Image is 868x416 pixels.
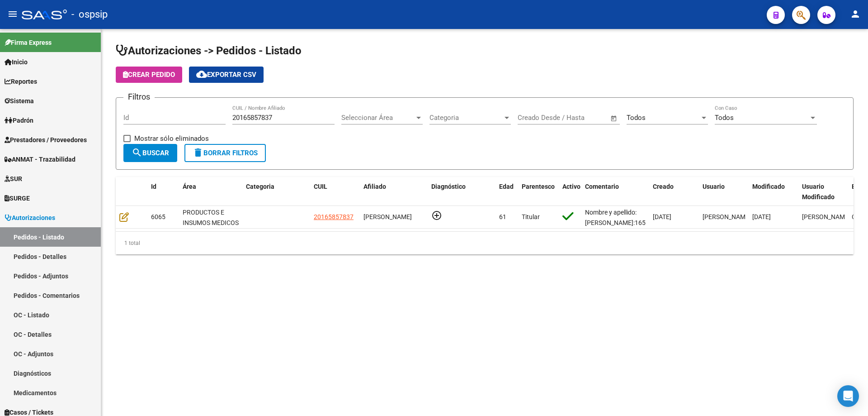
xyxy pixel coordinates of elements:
[134,133,209,144] span: Mostrar sólo eliminados
[802,213,850,220] span: [PERSON_NAME]
[649,177,699,207] datatable-header-cell: Creado
[123,144,177,162] button: Buscar
[196,71,256,79] span: Exportar CSV
[627,114,646,122] span: Todos
[752,213,771,220] span: [DATE]
[5,135,87,145] span: Prestadores / Proveedores
[703,213,751,220] span: [PERSON_NAME]
[179,177,242,207] datatable-header-cell: Área
[363,213,412,220] span: [PERSON_NAME]
[837,385,859,407] div: Open Intercom Messenger
[798,177,848,207] datatable-header-cell: Usuario Modificado
[752,183,785,190] span: Modificado
[518,177,559,207] datatable-header-cell: Parentesco
[363,183,386,190] span: Afiliado
[116,67,182,83] button: Crear Pedido
[314,213,354,220] span: 20165857837
[850,9,861,19] mat-icon: person
[703,183,725,190] span: Usuario
[431,210,442,221] mat-icon: add_circle_outline
[431,183,466,190] span: Diagnóstico
[609,113,619,124] button: Open calendar
[183,209,239,226] span: PRODUCTOS E INSUMOS MEDICOS
[749,177,798,207] datatable-header-cell: Modificado
[653,183,674,190] span: Creado
[699,177,749,207] datatable-header-cell: Usuario
[653,213,671,220] span: [DATE]
[183,183,196,190] span: Área
[7,9,18,19] mat-icon: menu
[802,183,835,201] span: Usuario Modificado
[314,183,327,190] span: CUIL
[132,147,142,158] mat-icon: search
[189,67,264,83] button: Exportar CSV
[360,177,428,207] datatable-header-cell: Afiliado
[5,96,34,106] span: Sistema
[5,38,52,48] span: Firma Express
[193,149,258,157] span: Borrar Filtros
[562,183,580,190] span: Activo
[715,114,734,122] span: Todos
[193,147,203,158] mat-icon: delete
[428,177,495,207] datatable-header-cell: Diagnóstico
[147,177,179,207] datatable-header-cell: Id
[123,71,175,79] span: Crear Pedido
[581,177,649,207] datatable-header-cell: Comentario
[5,115,33,125] span: Padrón
[559,177,581,207] datatable-header-cell: Activo
[151,213,165,220] span: 6065
[151,183,156,190] span: Id
[5,193,30,203] span: SURGE
[71,5,108,24] span: - ospsip
[5,57,28,67] span: Inicio
[116,44,302,57] span: Autorizaciones -> Pedidos - Listado
[585,183,619,190] span: Comentario
[116,232,854,254] div: 1 total
[123,91,155,103] h3: Filtros
[242,177,310,207] datatable-header-cell: Categoria
[184,144,266,162] button: Borrar Filtros
[310,177,360,207] datatable-header-cell: CUIL
[522,213,540,220] span: Titular
[499,213,506,220] span: 61
[5,154,75,164] span: ANMAT - Trazabilidad
[495,177,518,207] datatable-header-cell: Edad
[246,183,274,190] span: Categoria
[499,183,514,190] span: Edad
[562,114,606,122] input: Fecha fin
[585,209,664,247] span: Nombre y apellido: [PERSON_NAME]:16585783 CITO Diagnostico: Cataratas AO
[522,183,555,190] span: Parentesco
[341,114,415,122] span: Seleccionar Área
[132,149,169,157] span: Buscar
[5,174,22,184] span: SUR
[429,114,503,122] span: Categoria
[518,114,554,122] input: Fecha inicio
[5,213,55,223] span: Autorizaciones
[5,77,37,86] span: Reportes
[196,69,207,80] mat-icon: cloud_download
